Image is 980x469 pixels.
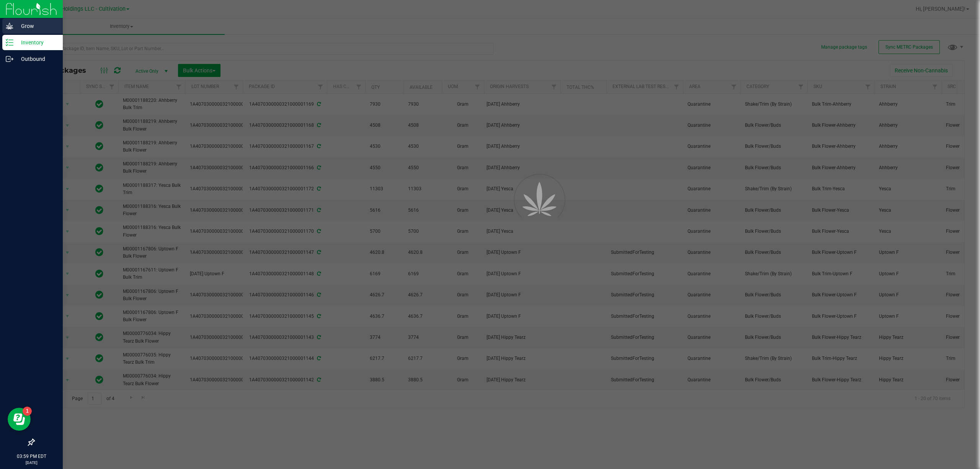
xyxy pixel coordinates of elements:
[13,21,59,31] p: Grow
[23,407,32,416] iframe: Resource center unread badge
[6,22,13,30] inline-svg: Grow
[13,54,59,64] p: Outbound
[6,39,13,46] inline-svg: Inventory
[3,460,59,466] p: [DATE]
[6,55,13,63] inline-svg: Outbound
[8,408,31,431] iframe: Resource center
[13,38,59,47] p: Inventory
[3,453,59,460] p: 03:59 PM EDT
